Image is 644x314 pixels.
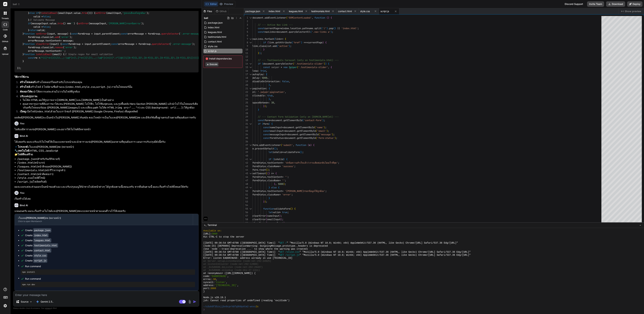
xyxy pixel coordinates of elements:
[259,44,271,48] span: classList
[207,30,222,34] span: leagues.html
[36,12,39,15] span: if
[258,30,265,33] span: const
[265,37,274,40] span: forEach
[271,119,282,122] span: document
[2,303,8,309] img: settings
[283,119,302,122] span: getElementById
[331,16,332,19] span: {
[248,66,253,69] div: Click to collapse the range.
[244,115,248,119] div: 29
[258,115,329,118] span: // --- Contact Form Validation (only on [DOMAIN_NAME]
[193,300,196,303] img: icon
[261,69,266,72] span: true
[269,83,270,86] span: }
[245,10,260,13] span: package.json
[325,41,327,44] span: {
[328,62,329,65] span: {
[244,58,248,62] div: 13
[312,16,313,19] span: ,
[248,16,253,20] div: Click to collapse the range.
[64,53,113,56] span: // Simple regex for email validation
[116,106,139,109] code: <img src="...">
[258,62,261,65] span: if
[43,25,50,28] span: false
[380,10,389,13] span: script.js
[244,27,248,30] div: 4
[102,32,120,35] span: parentElement
[252,90,255,93] span: el
[313,27,314,30] span: .
[14,75,199,79] h3: วิธีการใช้งาน
[263,16,265,19] span: .
[271,44,273,48] span: .
[331,30,332,33] span: )
[161,32,179,35] span: querySelector
[17,80,199,85] li: สร้างโฟลเดอร์ใหม่สำหรับโปรเจกต์ของคุณ
[360,10,370,13] span: style.css
[55,36,59,39] span: add
[262,76,267,79] span: 5000
[323,27,327,30] span: '/'
[281,27,289,30] span: window
[62,49,64,52] span: ''
[244,108,248,112] div: 27
[282,119,283,122] span: .
[82,12,87,15] span: trim
[271,101,274,104] span: 30
[301,41,302,44] span: )
[41,46,54,49] span: classList
[275,30,277,33] span: =
[64,46,74,49] span: 'error'
[248,41,253,44] div: Click to collapse the range.
[269,98,270,101] span: }
[24,42,35,45] span: function
[244,87,248,90] div: 21
[263,105,265,108] span: }
[188,300,192,304] img: attachment
[207,25,220,29] span: index.html
[28,22,31,25] span: if
[14,116,199,120] p: ผลลัพธ์[PERSON_NAME]จะเป็นหน้าเว็บ[PERSON_NAME] ทันสมัย ตอบโจทย์การเป็นเว็บแทง[PERSON_NAME]สด และ...
[248,73,253,76] div: Click to collapse the range.
[258,59,325,62] span: // --- Testimonials Carousel (only on testimonials
[327,16,328,19] span: (
[298,66,328,69] span: '.testimonials-slider'
[289,10,303,13] span: leagues.html
[328,66,329,69] span: ,
[54,53,60,56] span: email
[121,32,128,35] span: const
[267,41,269,44] span: (
[310,30,312,33] span: (
[24,32,35,35] span: function
[271,122,273,125] span: {
[20,81,36,84] strong: สร้างโฟลเดอร์:
[270,98,271,101] span: ,
[263,41,266,44] span: if
[252,76,259,79] span: delay
[207,21,223,25] span: package.json
[269,41,274,44] span: link
[311,10,330,13] span: testimonials.html
[66,85,81,89] code: index.html
[289,30,310,33] span: querySelectorAll
[23,102,199,110] li: คุณควรหารูปภาพที่ต้องการมาใส่แทน [PERSON_NAME] โลโก้ลีก, โลโก้ทีมฟุตบอล, และรูปพื้นหลัง Hero Sect...
[214,10,228,13] div: Github
[290,27,301,30] span: location
[36,32,47,35] span: setError
[2,17,9,20] label: threads
[587,1,604,7] button: Invite Team
[259,52,261,55] span: )
[207,35,227,39] span: testimonials.html
[263,66,270,69] span: const
[258,23,293,26] span: // --- Active Nav Link ---
[62,42,68,45] span: const
[18,216,189,220] div: เว็บแทง[PERSON_NAME]สด (หลายหน้า)
[244,55,248,58] div: 12
[29,19,55,22] span: // Validate Message
[283,66,287,69] span: new
[263,37,265,40] span: .
[258,122,261,125] span: if
[304,119,323,122] span: 'contact-form'
[244,30,248,34] div: 5
[43,15,50,18] span: false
